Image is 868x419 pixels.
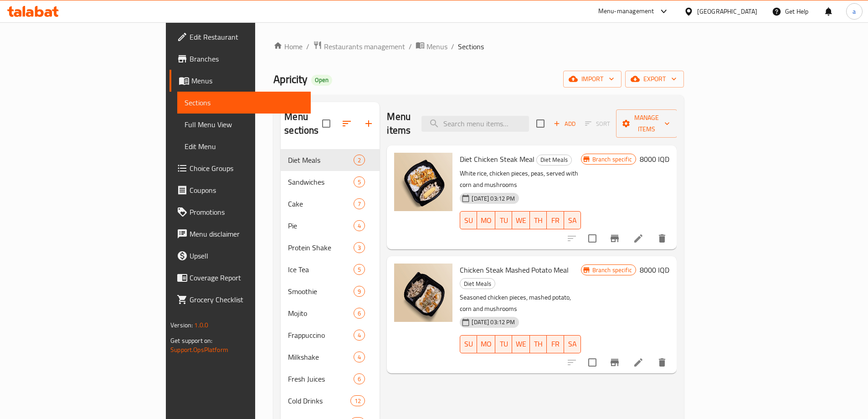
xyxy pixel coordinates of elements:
div: Cake7 [281,193,380,215]
div: Smoothie9 [281,280,380,302]
input: search [421,116,529,132]
li: / [409,41,412,52]
span: Cold Drinks [288,395,350,406]
span: 2 [354,156,365,165]
a: Coverage Report [169,267,311,289]
button: SU [460,335,477,353]
div: items [354,264,365,275]
span: Open [311,76,332,84]
button: Manage items [616,109,677,138]
span: Choice Groups [190,163,303,174]
span: 4 [354,222,365,230]
button: Branch-specific-item [604,228,626,249]
span: 5 [354,178,365,186]
div: items [354,198,365,209]
span: Select all sections [317,114,336,133]
span: SA [568,337,577,351]
button: delete [651,352,673,373]
div: Ice Tea5 [281,259,380,280]
div: items [354,176,365,187]
a: Edit Restaurant [169,26,311,48]
div: Menu-management [598,6,654,17]
span: Branch specific [589,155,636,164]
span: Frappuccino [288,330,354,341]
a: Restaurants management [313,41,405,52]
img: Diet Chicken Steak Meal [394,153,452,211]
span: Protein Shake [288,242,354,253]
span: 6 [354,309,365,318]
span: Sections [185,97,303,108]
span: Mojito [288,308,354,319]
a: Menus [169,70,311,92]
span: Branch specific [589,266,636,274]
a: Upsell [169,245,311,267]
div: Fresh Juices [288,373,354,384]
a: Coupons [169,179,311,201]
a: Edit menu item [633,233,644,244]
span: Coverage Report [190,272,303,283]
span: WE [516,214,526,227]
h2: Menu items [387,110,411,137]
span: TH [534,337,543,351]
p: Seasoned chicken pieces, mashed potato, corn and mushrooms [460,292,580,315]
div: items [354,155,365,166]
span: Grocery Checklist [190,294,303,305]
span: Ice Tea [288,264,354,275]
span: Branches [190,53,303,64]
div: Diet Meals [536,155,572,166]
div: Pie4 [281,215,380,237]
a: Edit menu item [633,357,644,368]
span: Sandwiches [288,176,354,187]
span: FR [550,214,560,227]
span: TH [534,214,543,227]
div: items [354,242,365,253]
div: items [354,330,365,341]
a: Choice Groups [169,157,311,179]
span: Menu disclaimer [190,228,303,239]
span: Milkshake [288,352,354,362]
a: Branches [169,48,311,70]
span: 7 [354,200,365,208]
h6: 8000 IQD [640,264,669,276]
div: items [354,286,365,297]
span: Menus [191,75,303,86]
span: import [570,73,614,85]
span: 4 [354,353,365,362]
span: Promotions [190,207,303,217]
span: Diet Chicken Steak Meal [460,152,534,166]
button: MO [477,211,495,229]
span: Cake [288,198,354,209]
div: items [354,220,365,231]
span: Edit Restaurant [190,31,303,42]
div: items [354,308,365,319]
span: Edit Menu [185,141,303,152]
div: Mojito6 [281,302,380,324]
span: Pie [288,220,354,231]
a: Promotions [169,201,311,223]
span: 9 [354,287,365,296]
div: Diet Meals [288,155,354,166]
span: SU [464,337,473,351]
span: Select to update [583,229,602,248]
span: Add [552,119,577,129]
span: Get support on: [170,335,212,347]
span: Add item [550,117,579,131]
button: MO [477,335,495,353]
div: [GEOGRAPHIC_DATA] [697,6,757,16]
a: Grocery Checklist [169,289,311,310]
button: WE [512,335,530,353]
button: import [563,71,621,88]
span: Full Menu View [185,119,303,130]
li: / [451,41,454,52]
a: Sections [177,92,311,114]
button: SU [460,211,477,229]
div: Fresh Juices6 [281,368,380,390]
span: MO [481,214,492,227]
span: Diet Meals [460,279,495,289]
span: SU [464,214,473,227]
div: items [350,395,365,406]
